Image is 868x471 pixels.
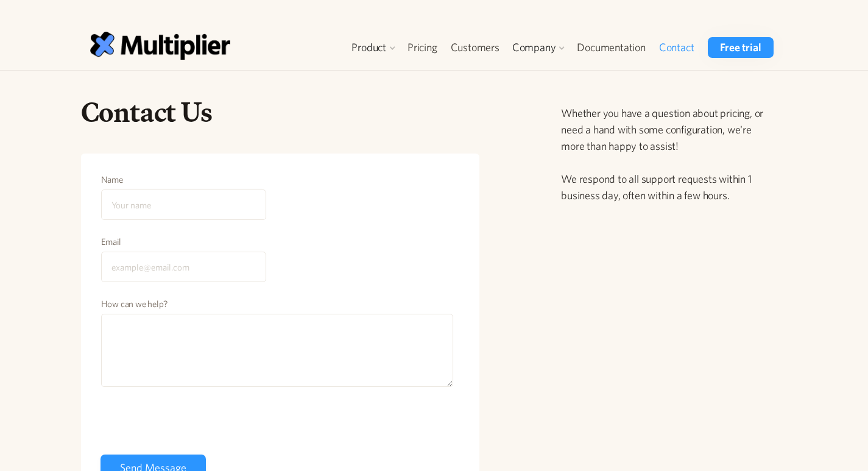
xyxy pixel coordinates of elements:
p: Whether you have a question about pricing, or need a hand with some configuration, we're more tha... [561,105,775,204]
input: example@email.com [101,252,266,282]
div: Company [506,37,571,58]
a: Contact [652,37,701,58]
div: Product [345,37,401,58]
label: How can we help? [101,298,454,310]
a: Pricing [401,37,444,58]
h1: Contact Us [81,95,480,129]
input: Your name [101,189,266,220]
a: Free trial [708,37,773,58]
a: Documentation [570,37,652,58]
div: Product [351,40,386,55]
label: Email [101,236,266,248]
iframe: reCAPTCHA [101,402,286,450]
div: Company [512,40,556,55]
a: Customers [444,37,506,58]
label: Name [101,174,266,186]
